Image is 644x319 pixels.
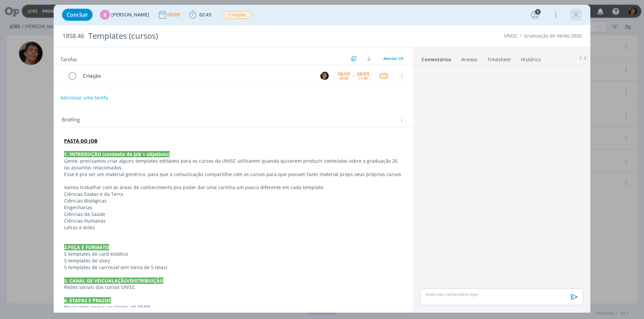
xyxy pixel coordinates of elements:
span: Briefing [62,116,80,125]
p: Ciências Exatas e da Terra [64,191,403,197]
p: Esse é pra ser um material genérico, para que a comunicação compartilhe com os cursos para que po... [64,171,403,178]
p: Ciências da Saúde [64,211,403,218]
button: Adicionar uma tarefa [60,92,108,104]
div: 1 [535,9,541,15]
button: 02:43 [187,9,213,20]
button: Concluir [62,9,93,21]
div: Templates (cursos) [86,28,363,44]
strong: 2.PEÇA E FORMATO [64,244,109,250]
span: Tarefas [60,55,77,63]
p: 5 templates de story [64,257,403,264]
p: Precisamos enviar ao cliente até 08/09 [64,304,403,311]
a: UNISC [504,32,518,39]
button: P [319,71,329,81]
a: Graduação de Verão 2026 [524,32,582,39]
a: Timesheet [487,53,511,63]
button: K[PERSON_NAME] [100,10,149,20]
div: Anexos [461,56,477,63]
p: Redes sociais dos cursos UNISC [64,284,403,291]
p: 5 templates de carrossel (em torno de 5 telas) [64,264,403,271]
a: PASTA DO JOB [64,138,97,144]
div: Criação [80,72,314,80]
div: 08/09 [338,72,350,76]
img: arrow-down.svg [367,57,371,61]
p: Letras e Artes [64,224,403,231]
span: -- [353,73,355,78]
span: [PERSON_NAME] [111,12,149,17]
button: Criação [222,11,253,19]
a: Histórico [521,53,541,63]
strong: 3. CANAL DE VEICUALAÇÃO/DISTRIBUIÇÃO [64,277,163,284]
p: Gente, precisamos criar alguns templates editáveis para os cursos da UNISC utilizarem quando quis... [64,158,403,171]
span: 02:43 [199,11,211,18]
p: 5 templates de card estático [64,251,403,257]
span: Criação [222,11,252,19]
img: P [320,72,329,80]
div: 08/09 [357,72,369,76]
a: Comentários [421,53,451,63]
div: dialog [54,5,590,313]
div: 08/09 [167,12,181,17]
div: 11:00 [359,76,368,80]
p: Ciências Humanas [64,218,403,224]
p: Ciências Biológicas [64,197,403,204]
strong: 1. INTRODUÇÃO (contexto do job + objetivos) [64,151,170,157]
strong: 6. ETAPAS E PRAZOS [64,297,111,304]
span: Concluir [67,12,88,17]
span: Abertas 1/4 [383,56,403,61]
p: Vamos trabalhar com as áreas de conhecimento pra poder dar uma carinha um pouco diferente em cada... [64,184,403,191]
div: 09:00 [339,76,348,80]
div: K [100,10,110,20]
p: Engenharias [64,204,403,211]
span: 1858.46 [62,32,84,40]
button: 1 [530,9,540,20]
